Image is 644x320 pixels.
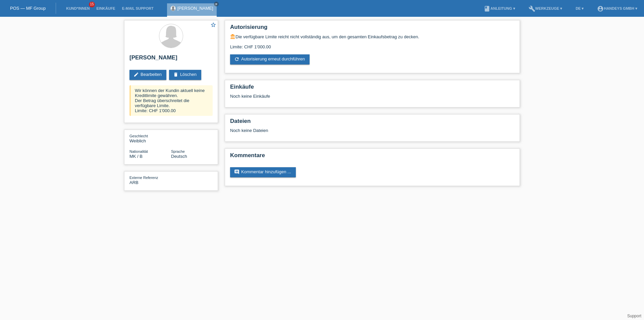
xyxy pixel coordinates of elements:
i: comment [234,169,239,175]
div: Die verfügbare Limite reicht nicht vollständig aus, um den gesamten Einkaufsbetrag zu decken. [230,34,515,39]
a: Kund*innen [63,6,93,10]
i: star_border [210,22,216,28]
div: Limite: CHF 1'000.00 [230,39,515,49]
a: account_circleHandeys GmbH ▾ [594,6,641,10]
div: Noch keine Einkäufe [230,94,515,104]
i: close [215,2,218,6]
i: account_balance [230,34,235,39]
span: Nationalität [129,149,148,153]
i: build [529,5,535,12]
h2: Einkäufe [230,84,515,94]
i: refresh [234,56,239,62]
h2: Kommentare [230,152,515,162]
div: Wir können der Kundin aktuell keine Kreditlimite gewähren. Der Betrag überschreitet die verfügbar... [129,85,213,116]
span: Externe Referenz [129,176,158,180]
span: Sprache [171,149,185,153]
a: star_border [210,22,216,29]
i: book [484,5,490,12]
a: buildWerkzeuge ▾ [525,6,566,10]
a: POS — MF Group [10,6,46,11]
a: commentKommentar hinzufügen ... [230,167,296,177]
a: [PERSON_NAME] [177,6,213,11]
i: edit [133,72,139,77]
a: bookAnleitung ▾ [480,6,518,10]
div: Weiblich [129,133,171,143]
a: E-Mail Support [119,6,157,10]
h2: [PERSON_NAME] [129,54,213,64]
a: refreshAutorisierung erneut durchführen [230,54,310,64]
a: editBearbeiten [129,70,166,80]
a: Support [627,314,641,318]
a: close [214,2,219,6]
i: account_circle [597,5,604,12]
div: ARB [129,175,171,185]
span: 15 [89,2,95,7]
a: deleteLöschen [169,70,201,80]
h2: Autorisierung [230,24,515,34]
span: Geschlecht [129,134,148,138]
i: delete [173,72,178,77]
span: Mazedonien / B / 01.01.2008 [129,154,143,159]
span: Deutsch [171,154,187,159]
h2: Dateien [230,118,515,128]
a: Einkäufe [93,6,118,10]
a: DE ▾ [572,6,587,10]
div: Noch keine Dateien [230,128,435,133]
